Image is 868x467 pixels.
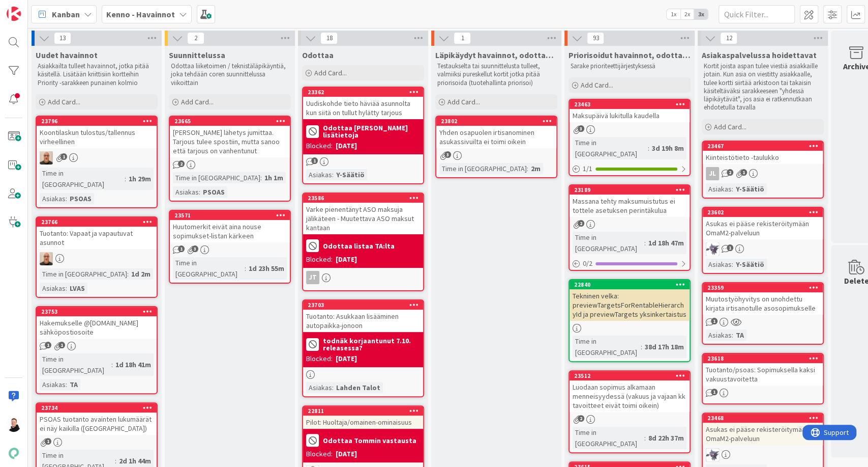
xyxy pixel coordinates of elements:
[303,300,423,310] div: 23703
[435,50,557,60] span: Läpikäydyt havainnot, odottaa priorisointia
[37,307,157,316] div: 23753
[646,237,686,249] div: 1d 18h 47m
[527,163,528,174] span: :
[129,268,153,280] div: 1d 2m
[334,382,383,393] div: Lahden Talot
[303,300,423,332] div: 23703Tuotanto: Asukkaan lisääminen autopaikka-jonoon
[45,342,51,348] span: 1
[711,389,717,395] span: 1
[732,259,733,270] span: :
[644,432,646,444] span: :
[303,416,423,429] div: Pilot: Huoltaja/omainen-ominaisuus
[37,307,157,339] div: 23753Hakemukselle @[DOMAIN_NAME] sähköpostiosoite
[178,160,185,167] span: 2
[570,380,690,412] div: Luodaan sopimus alkamaan menneisyydessä (vakuus ja vajaan kk tavoitteet eivät toimi oikein)
[52,8,80,20] span: Kanban
[706,167,719,180] div: JL
[706,448,719,461] img: LM
[40,168,125,190] div: Time in [GEOGRAPHIC_DATA]
[703,448,823,461] div: LM
[200,186,227,198] div: PSOAS
[37,403,157,413] div: 23734
[732,183,733,195] span: :
[7,7,21,21] img: Visit kanbanzone.com
[171,62,289,87] p: Odottaa liiketoimen / teknistäläpikäyntiä, joka tehdään coren suunnittelussa viikoittain
[303,194,423,234] div: 23586Varke pienentänyt ASO maksuja jälikäteen - Muutettava ASO maksut kantaan
[67,283,87,294] div: LVAS
[570,100,690,122] div: 23463Maksupäivä lukitulla kaudella
[334,169,367,180] div: Y-Säätiö
[308,301,423,309] div: 23703
[720,32,737,44] span: 12
[58,342,65,348] span: 1
[67,193,94,204] div: PSOAS
[703,142,823,151] div: 23467
[573,137,648,159] div: Time in [GEOGRAPHIC_DATA]
[169,50,225,60] span: Suunnittelussa
[570,109,690,122] div: Maksupäivä lukitulla kaudella
[706,183,732,195] div: Asiakas
[306,449,333,459] div: Blocked:
[323,337,420,351] b: todnäk korjaantunut 7.10. releasessa?
[174,118,290,125] div: 23665
[41,308,157,315] div: 23753
[694,9,708,19] span: 3x
[308,407,423,415] div: 22811
[41,404,157,411] div: 23734
[111,359,113,370] span: :
[332,382,334,393] span: :
[173,172,260,183] div: Time in [GEOGRAPHIC_DATA]
[246,263,287,274] div: 1d 23h 55m
[447,97,480,106] span: Add Card...
[303,271,423,284] div: JT
[170,126,290,157] div: [PERSON_NAME] lähetys jumittaa. Tarjous tulee spostiin, mutta sanoo että tarjous on vanhentunut
[733,259,767,270] div: Y-Säätiö
[703,363,823,386] div: Tuotanto/psoas: Sopimuksella kaksi vakuustavoitetta
[21,2,46,14] span: Support
[680,9,694,19] span: 2x
[578,415,584,422] span: 2
[641,341,642,352] span: :
[303,310,423,332] div: Tuotanto: Asukkaan lisääminen autopaikka-jonoon
[199,186,200,198] span: :
[54,32,71,44] span: 13
[303,88,423,119] div: 23362Uudiskohde tieto häviää asunnolta kun siitä on tullut hylätty tarjous
[323,124,420,139] b: Odottaa [PERSON_NAME] lisätietoja
[727,244,733,251] span: 1
[113,359,154,370] div: 1d 18h 41m
[587,32,604,44] span: 93
[48,97,80,106] span: Add Card...
[323,437,416,444] b: Odottaa Tommin vastausta
[703,423,823,445] div: Asukas ei pääse rekisteröitymään OmaM2-palveluun
[192,245,198,252] span: 3
[711,318,717,324] span: 1
[303,203,423,234] div: Varke pienentänyt ASO maksuja jälikäteen - Muutettava ASO maksut kantaan
[570,371,690,380] div: 23512
[127,268,129,280] span: :
[37,252,157,265] div: MK
[571,62,689,70] p: Sarake prioriteettijärjestyksessä
[644,237,646,249] span: :
[303,406,423,416] div: 22811
[126,173,154,184] div: 1h 29m
[40,379,66,390] div: Asiakas
[170,117,290,157] div: 23665[PERSON_NAME] lähetys jumittaa. Tarjous tulee spostiin, mutta sanoo että tarjous on vanhentunut
[37,413,157,435] div: PSOAS tuotanto avainten lukumäärät ei näy kaikilla ([GEOGRAPHIC_DATA])
[170,211,290,242] div: 23571Huutomerkit eivät aina nouse sopimukset-listan kärkeen
[703,354,823,386] div: 23618Tuotanto/psoas: Sopimuksella kaksi vakuustavoitetta
[570,185,690,217] div: 23189Massana tehty maksumuistutus ei tottele asetuksen perintäkulua
[570,280,690,321] div: 22840Tekninen velka: previewTargetsForRentableHierarchyId ja previewTargets yksinkertaistus
[7,446,21,460] img: avatar
[320,32,338,44] span: 18
[245,263,246,274] span: :
[116,455,154,466] div: 2d 1h 44m
[703,414,823,423] div: 23468
[306,141,333,151] div: Blocked:
[706,242,719,256] img: LM
[40,283,66,294] div: Asiakas
[36,50,98,60] span: Uudet havainnot
[323,242,395,250] b: Odottaa listaa TA:lta
[306,169,332,180] div: Asiakas
[570,371,690,412] div: 23512Luodaan sopimus alkamaan menneisyydessä (vakuus ja vajaan kk tavoitteet eivät toimi oikein)
[173,186,199,198] div: Asiakas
